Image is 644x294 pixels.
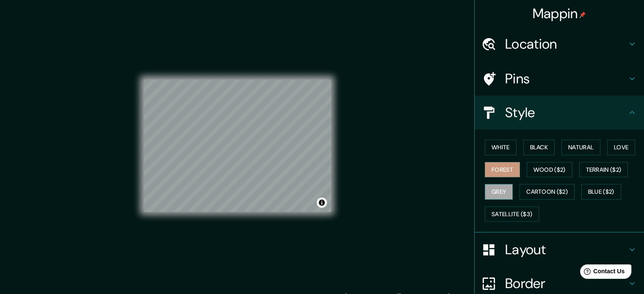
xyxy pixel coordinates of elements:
button: Cartoon ($2) [520,184,575,200]
canvas: Map [144,80,331,212]
button: Forest [485,162,520,178]
button: Black [523,140,555,155]
h4: Pins [505,70,627,87]
div: Layout [475,233,644,267]
button: Terrain ($2) [579,162,628,178]
h4: Layout [505,241,627,258]
h4: Location [505,36,627,52]
div: Location [475,27,644,61]
div: Pins [475,62,644,96]
h4: Mappin [533,5,586,22]
button: Grey [485,184,513,200]
button: Satellite ($3) [485,206,539,222]
h4: Border [505,275,627,292]
button: White [485,140,517,155]
iframe: Help widget launcher [569,261,635,285]
button: Natural [561,140,600,155]
button: Wood ($2) [527,162,572,178]
img: pin-icon.png [579,11,586,18]
button: Love [607,140,635,155]
h4: Style [505,104,627,121]
button: Blue ($2) [581,184,621,200]
div: Style [475,96,644,129]
button: Toggle attribution [317,198,327,208]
